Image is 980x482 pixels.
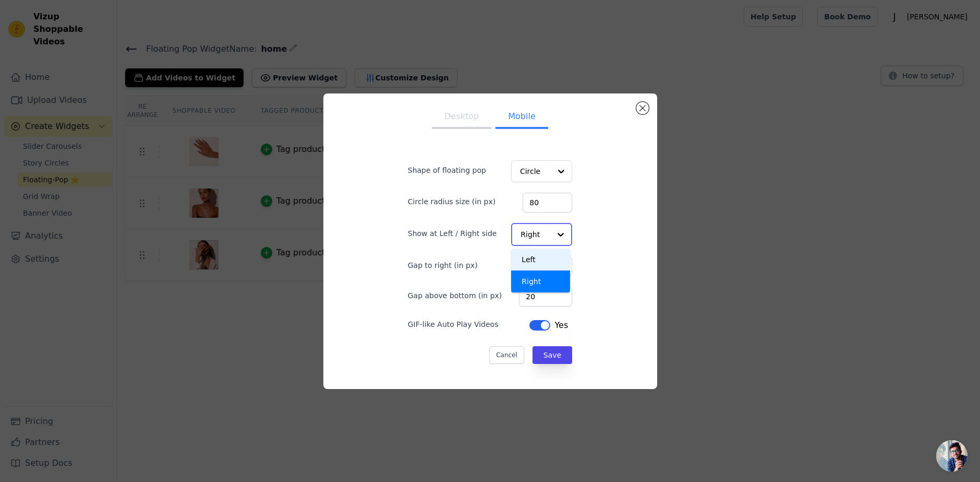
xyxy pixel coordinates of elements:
label: Shape of floating pop [408,165,486,175]
div: Right [511,271,570,292]
span: Yes [554,319,568,332]
label: Show at Left / Right side [408,228,497,239]
button: Cancel [489,346,524,364]
button: Desktop [432,106,491,129]
div: Left [511,249,570,271]
label: GIF-like Auto Play Videos [408,319,499,330]
button: Mobile [495,106,548,129]
label: Gap to right (in px) [408,260,478,271]
button: Close modal [636,102,649,114]
button: Save [533,346,572,364]
div: Bate-papo aberto [936,440,967,472]
label: Gap above bottom (in px) [408,290,502,301]
label: Circle radius size (in px) [408,196,495,207]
